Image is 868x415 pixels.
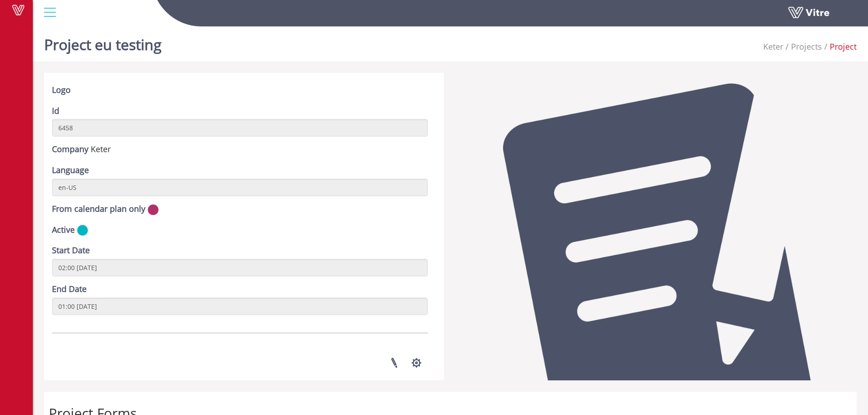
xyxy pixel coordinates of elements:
label: Start Date [52,245,90,256]
label: Language [52,164,89,176]
span: 218 [91,143,111,154]
li: Project [822,41,857,53]
h1: Project eu testing [44,23,162,61]
label: Id [52,105,59,117]
a: Projects [791,41,822,52]
img: yes [77,225,88,236]
label: End Date [52,283,87,295]
label: From calendar plan only [52,203,145,215]
img: no [148,204,159,215]
label: Logo [52,84,71,96]
label: Active [52,224,75,236]
span: 218 [763,41,783,52]
label: Company [52,143,88,155]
